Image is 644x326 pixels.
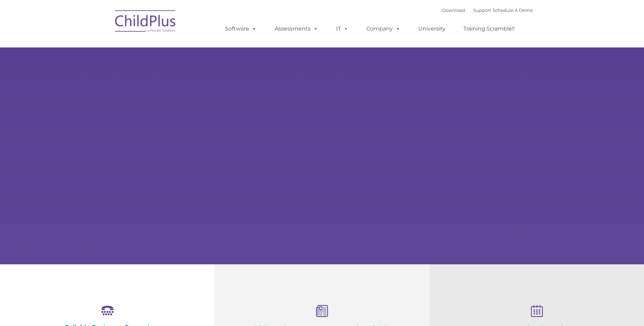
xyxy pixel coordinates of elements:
[329,22,355,36] a: IT
[218,22,263,36] a: Software
[493,7,533,13] a: Schedule A Demo
[457,22,521,36] a: Training Scramble!!
[473,7,491,13] a: Support
[112,5,180,39] img: ChildPlus by Procare Solutions
[442,7,465,13] a: Download
[268,22,325,36] a: Assessments
[360,22,407,36] a: Company
[411,22,452,36] a: University
[442,7,533,13] font: |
